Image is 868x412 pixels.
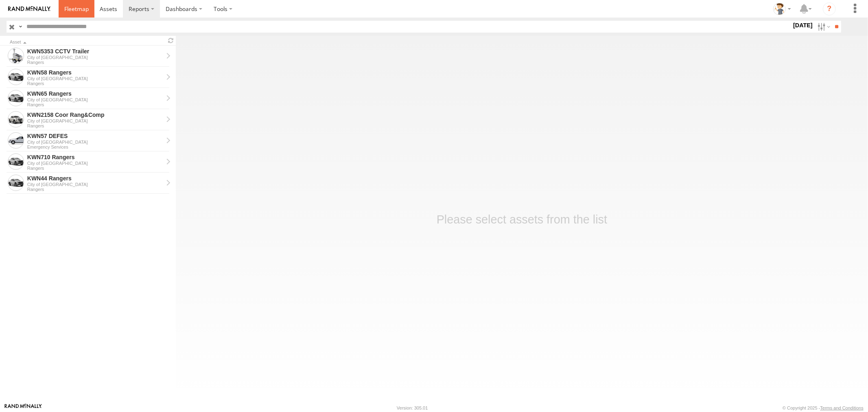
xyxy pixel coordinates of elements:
[27,69,163,76] div: KWN58 Rangers - View Asset History
[27,90,163,97] div: KWN65 Rangers - View Asset History
[10,40,163,44] div: Click to Sort
[27,161,163,166] div: City of [GEOGRAPHIC_DATA]
[27,76,163,81] div: City of [GEOGRAPHIC_DATA]
[27,60,163,65] div: Rangers
[791,21,814,30] label: [DATE]
[27,48,163,55] div: KWN5353 CCTV Trailer - View Asset History
[27,187,163,192] div: Rangers
[166,37,176,44] span: Refresh
[27,102,163,107] div: Rangers
[27,97,163,102] div: City of [GEOGRAPHIC_DATA]
[27,182,163,187] div: City of [GEOGRAPHIC_DATA]
[820,405,864,410] a: Terms and Conditions
[770,3,794,15] div: Louis De Klerk
[27,140,163,145] div: City of [GEOGRAPHIC_DATA]
[27,123,163,128] div: Rangers
[27,132,163,140] div: KWN57 DEFES - View Asset History
[27,111,163,118] div: KWN2158 Coor Rang&Comp - View Asset History
[27,175,163,182] div: KWN44 Rangers - View Asset History
[823,2,836,15] i: ?
[783,405,864,410] div: © Copyright 2025 -
[27,55,163,60] div: City of [GEOGRAPHIC_DATA]
[4,404,42,412] a: Visit our Website
[27,118,163,123] div: City of [GEOGRAPHIC_DATA]
[397,405,428,410] div: Version: 305.01
[27,81,163,86] div: Rangers
[27,145,163,149] div: Emergency Services
[814,21,832,33] label: Search Filter Options
[27,153,163,161] div: KWN710 Rangers - View Asset History
[8,6,50,12] img: rand-logo.svg
[27,166,163,171] div: Rangers
[17,21,24,33] label: Search Query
